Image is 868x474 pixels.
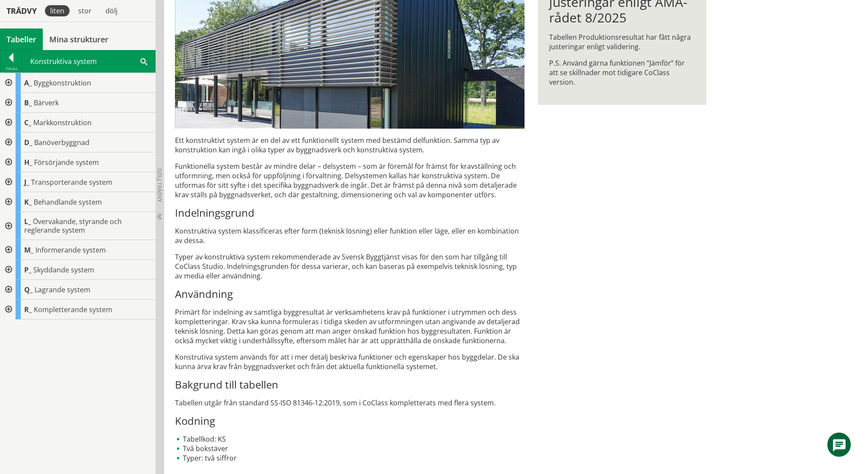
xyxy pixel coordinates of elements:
[24,78,32,88] span: A_
[73,5,97,16] div: stor
[34,158,99,167] span: Försörjande system
[175,136,525,463] div: Tabellen utgår från standard SS-ISO 81346-12:2019, som i CoClass kompletterats med flera system.
[0,65,22,72] div: Tillbaka
[24,177,29,187] span: J_
[24,285,33,294] span: Q_
[22,51,155,72] div: Konstruktiva system
[140,57,147,66] span: Sök i tabellen
[175,161,525,199] p: Funktionella system består av mindre delar – delsystem – som är föremål för främst för krav­ställ...
[35,245,106,255] span: Informerande system
[34,78,91,88] span: Byggkonstruktion
[24,158,32,167] span: H_
[33,118,92,127] span: Markkonstruktion
[175,307,525,345] p: Primärt för indelning av samtliga byggresultat är verksamhetens krav på funktioner i ut­rym­men o...
[24,217,31,226] span: L_
[175,434,525,444] li: Tabellkod: KS
[175,453,525,463] li: Typer: två siffror
[100,5,123,16] div: dölj
[175,378,525,391] h3: Bakgrund till tabellen
[35,285,90,294] span: Lagrande system
[175,226,525,245] p: Konstruktiva system klassificeras efter form (teknisk lösning) eller funktion eller läge, eller e...
[31,177,112,187] span: Transporterande system
[33,265,94,275] span: Skyddande system
[175,352,525,371] p: Konstrutiva system används för att i mer detalj beskriva funktioner och egenskaper hos byggdelar....
[24,118,32,127] span: C_
[34,138,89,147] span: Banöverbyggnad
[175,136,525,155] p: Ett konstruktivt system är en del av ett funktionellt system med bestämd delfunktion. Samma typ a...
[175,206,525,219] h3: Indelningsgrund
[549,58,695,87] p: P.S. Använd gärna funktionen ”Jämför” för att se skillnader mot tidigare CoClass version.
[24,138,32,147] span: D_
[45,5,70,16] div: liten
[549,32,695,51] p: Tabellen Produktionsresultat har fått några justeringar enligt validering.
[24,217,122,235] span: Övervakande, styrande och reglerande system
[156,168,163,202] span: Dölj trädvy
[24,265,32,275] span: P_
[175,288,525,300] h3: Användning
[175,252,525,281] p: Typer av konstruktiva system rekommenderade av Svensk Byggtjänst visas för den som har tillgång t...
[2,6,41,16] div: Trädvy
[175,414,525,427] h3: Kodning
[24,197,32,207] span: K_
[24,245,34,255] span: M_
[24,305,32,314] span: R_
[34,197,102,207] span: Behandlande system
[24,98,32,107] span: B_
[34,98,59,107] span: Bärverk
[175,444,525,453] li: Två bokstäver
[34,305,112,314] span: Kompletterande system
[43,28,115,50] a: Mina strukturer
